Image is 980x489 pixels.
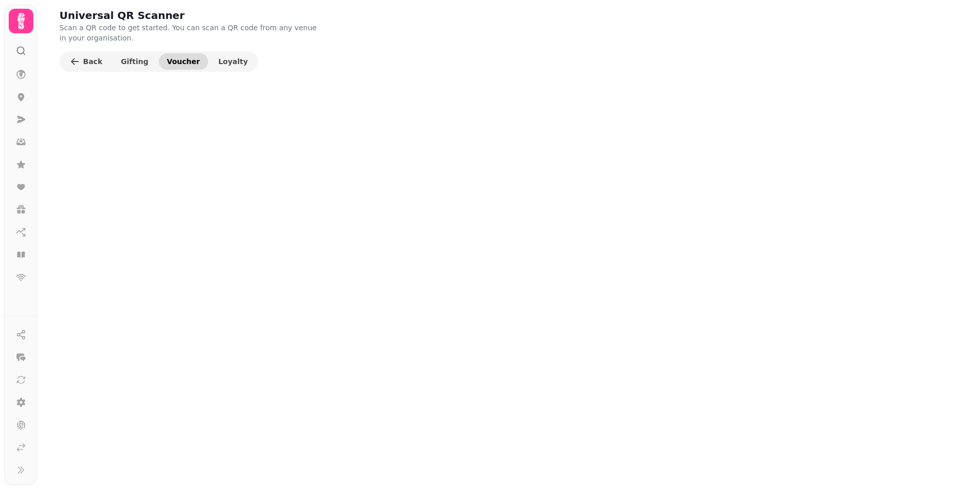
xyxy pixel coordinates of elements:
[121,58,149,65] span: Gifting
[210,53,256,70] button: Loyalty
[59,23,322,43] p: Scan a QR code to get started. You can scan a QR code from any venue in your organisation.
[59,8,256,23] h2: Universal QR Scanner
[218,58,248,65] span: Loyalty
[62,53,111,70] button: Back
[83,58,103,65] span: Back
[167,58,200,65] span: Voucher
[113,53,157,70] button: Gifting
[159,53,208,70] button: Voucher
